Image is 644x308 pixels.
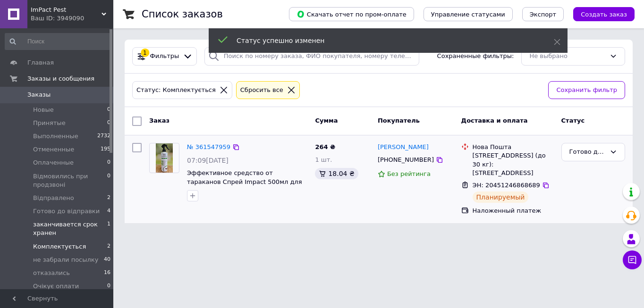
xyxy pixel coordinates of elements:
span: 16 [104,269,110,277]
div: Статус: Комплектується [135,85,218,95]
input: Поиск [5,33,111,50]
span: 0 [107,172,110,189]
div: Готово до відправки [569,147,606,157]
input: Поиск по номеру заказа, ФИО покупателя, номеру телефона, Email, номеру накладной [204,47,419,66]
button: Чат с покупателем [623,250,642,269]
span: Статус [561,117,585,124]
span: Скачать отчет по пром-оплате [297,10,407,18]
span: Сохранить фильтр [556,85,617,95]
span: 2 [107,242,110,251]
button: Скачать отчет по пром-оплате [289,7,414,21]
span: Экспорт [530,11,556,18]
span: Сохраненные фильтры: [437,52,514,61]
span: Выполненные [33,132,78,141]
span: Заказы [27,91,51,99]
div: Сбросить все [238,85,285,95]
div: Планируемый [473,191,529,203]
span: 264 ₴ [315,143,335,150]
span: Фильтры [150,52,179,61]
div: [STREET_ADDRESS] (до 30 кг): [STREET_ADDRESS] [473,151,554,177]
span: Главная [27,58,54,67]
span: Відмовились при продзвоні [33,172,107,189]
span: 07:09[DATE] [187,157,229,164]
img: Фото товару [156,143,172,173]
div: Не выбрано [529,51,606,61]
span: 4 [107,207,110,216]
button: Сохранить фильтр [548,81,625,100]
span: 1 шт. [315,156,332,163]
span: Доставка и оплата [461,117,528,124]
a: [PERSON_NAME] [378,143,429,152]
span: заканчивается срок хранен [33,220,107,237]
span: отказались [33,269,70,277]
button: Экспорт [522,7,564,21]
span: Готово до відправки [33,207,100,216]
span: Принятые [33,119,66,127]
span: Комплектується [33,242,86,251]
a: Фото товару [149,143,179,173]
div: Ваш ID: 3949090 [31,14,113,23]
span: Очікує оплати [33,282,79,291]
span: 0 [107,282,110,291]
span: 1 [107,220,110,237]
span: 0 [107,119,110,127]
div: 1 [141,49,149,57]
a: № 361547959 [187,143,230,150]
span: 0 [107,106,110,114]
span: не забрали посылку [33,256,98,264]
a: Эффективное средство от тараканов Спрей Impact 500мл для уничтожения тараканов без запаха [187,169,303,194]
div: [PHONE_NUMBER] [376,154,436,166]
div: 18.04 ₴ [315,168,358,179]
div: Наложенный платеж [473,207,554,215]
span: Відправлено [33,194,74,202]
span: Заказ [149,117,169,124]
span: Новые [33,106,54,114]
div: Статус успешно изменен [237,36,530,45]
span: Создать заказ [581,11,627,18]
span: Управление статусами [431,11,505,18]
span: Заказы и сообщения [27,75,94,83]
span: 40 [104,256,110,264]
button: Создать заказ [573,7,635,21]
span: ЭН: 20451246868689 [473,182,540,189]
button: Управление статусами [424,7,513,21]
span: 2 [107,194,110,202]
span: Покупатель [378,117,420,124]
span: Без рейтинга [387,170,431,177]
span: ImPact Pest [31,6,102,14]
span: Сумма [315,117,338,124]
span: 0 [107,158,110,167]
h1: Список заказов [142,8,223,20]
a: Создать заказ [564,10,635,17]
span: 2732 [97,132,110,141]
div: Нова Пошта [473,143,554,151]
span: Оплаченные [33,158,74,167]
span: 195 [101,145,110,154]
span: Отмененные [33,145,74,154]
